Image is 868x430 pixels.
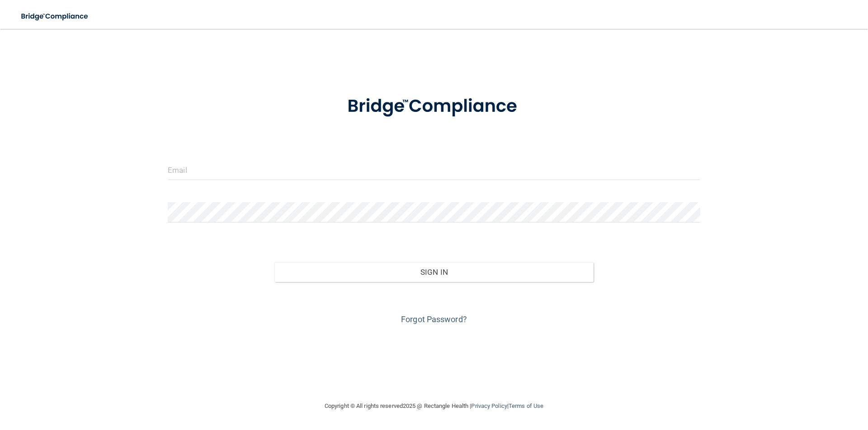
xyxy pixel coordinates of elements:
[329,83,539,130] img: bridge_compliance_login_screen.278c3ca4.svg
[14,7,97,26] img: bridge_compliance_login_screen.278c3ca4.svg
[471,402,507,409] a: Privacy Policy
[269,392,599,421] div: Copyright © All rights reserved 2025 @ Rectangle Health | |
[274,262,594,282] button: Sign In
[168,160,700,180] input: Email
[509,402,543,409] a: Terms of Use
[401,314,467,324] a: Forgot Password?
